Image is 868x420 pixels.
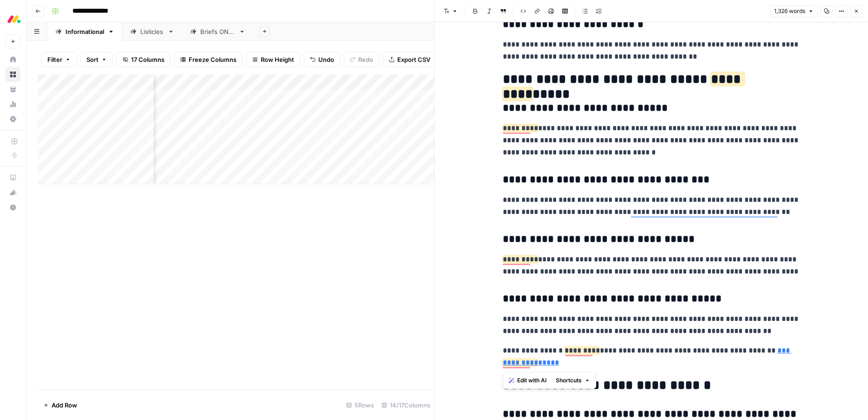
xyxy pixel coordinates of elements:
[378,398,434,413] div: 14/17 Columns
[38,398,83,413] button: Add Row
[66,27,104,36] div: Informational
[304,52,340,67] button: Undo
[397,55,430,64] span: Export CSV
[318,55,334,64] span: Undo
[6,186,20,200] div: What's new?
[6,67,20,82] a: Browse
[6,185,20,200] button: What's new?
[517,376,546,385] span: Edit with AI
[774,7,805,15] span: 1,326 words
[556,376,582,385] span: Shortcuts
[174,52,243,67] button: Freeze Columns
[52,400,77,410] span: Add Row
[246,52,300,67] button: Row Height
[6,97,20,112] a: Usage
[6,7,20,31] button: Workspace: Monday.com
[47,22,122,41] a: Informational
[80,52,113,67] button: Sort
[770,5,818,17] button: 1,326 words
[6,112,20,127] a: Settings
[505,374,550,387] button: Edit with AI
[6,170,20,185] a: AirOps Academy
[6,82,20,97] a: Your Data
[6,11,22,27] img: Monday.com Logo
[6,52,20,67] a: Home
[117,52,171,67] button: 17 Columns
[122,22,182,41] a: Listicles
[6,200,20,215] button: Help + Support
[342,398,378,413] div: 5 Rows
[182,22,253,41] a: Briefs ONLY
[86,55,99,64] span: Sort
[344,52,379,67] button: Redo
[552,374,594,387] button: Shortcuts
[131,55,164,64] span: 17 Columns
[383,52,436,67] button: Export CSV
[47,55,62,64] span: Filter
[189,55,237,64] span: Freeze Columns
[261,55,294,64] span: Row Height
[41,52,77,67] button: Filter
[200,27,235,36] div: Briefs ONLY
[140,27,164,36] div: Listicles
[358,55,373,64] span: Redo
